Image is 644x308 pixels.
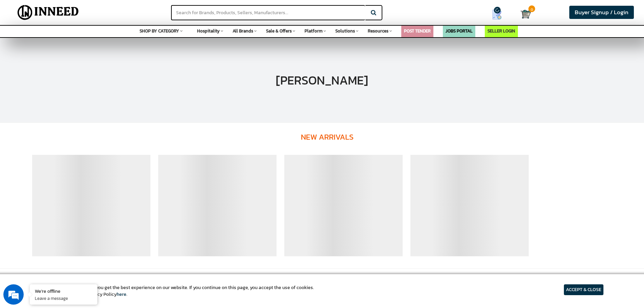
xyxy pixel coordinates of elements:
h4: New Arrivals [47,123,607,151]
div: We're offline [35,288,92,294]
span: Resources [368,28,388,34]
img: Show My Quotes [492,9,502,20]
img: Cart [521,9,531,19]
span: Hospitality [197,28,220,34]
span: Solutions [335,28,355,34]
a: Cart 0 [521,7,527,22]
a: POST TENDER [404,28,431,34]
a: my Quotes [479,7,521,22]
a: SELLER LOGIN [487,28,515,34]
h1: [PERSON_NAME] [276,74,368,87]
span: Sale & Offers [266,28,292,34]
article: ACCEPT & CLOSE [564,284,603,295]
span: Platform [305,28,323,34]
p: Leave a message [35,295,92,301]
img: Inneed.Market [12,4,85,21]
a: here [117,291,126,298]
a: JOBS PORTAL [446,28,473,34]
span: 0 [528,5,535,12]
article: We use cookies to ensure you get the best experience on our website. If you continue on this page... [41,284,314,298]
span: SHOP BY CATEGORY [140,28,179,34]
span: Buyer Signup / Login [575,8,628,17]
input: Search for Brands, Products, Sellers, Manufacturers... [171,5,365,20]
span: All Brands [233,28,253,34]
a: Buyer Signup / Login [569,6,634,19]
